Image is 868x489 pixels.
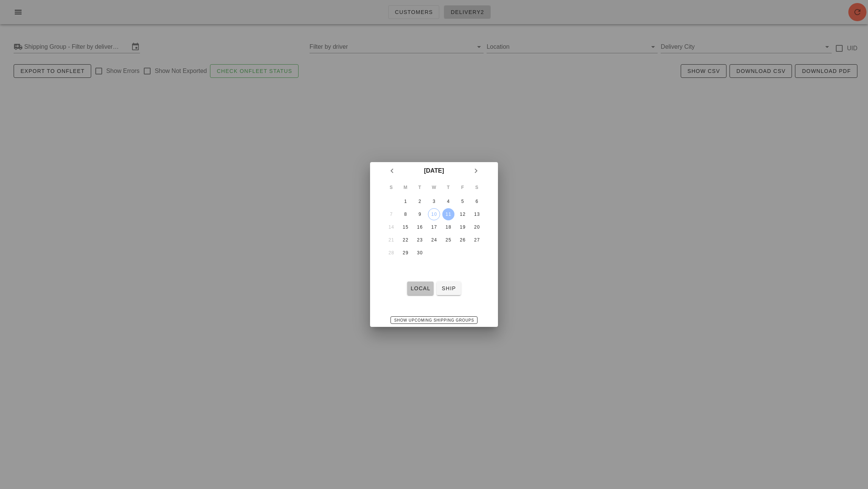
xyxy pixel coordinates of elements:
[400,199,412,204] div: 1
[384,180,398,195] th: S
[414,212,426,217] div: 9
[414,221,426,233] button: 16
[428,237,440,243] div: 24
[400,212,412,217] div: 8
[428,224,440,230] div: 17
[427,180,441,195] th: W
[442,224,454,230] div: 18
[414,237,426,243] div: 23
[471,237,483,243] div: 27
[471,212,483,217] div: 13
[407,282,433,295] button: local
[456,212,468,217] div: 12
[414,247,426,259] button: 30
[437,282,461,295] button: ship
[469,164,483,178] button: Next month
[428,221,440,233] button: 17
[442,195,454,207] button: 4
[442,199,454,204] div: 4
[414,208,426,220] button: 9
[456,199,468,204] div: 5
[442,234,454,246] button: 25
[471,221,483,233] button: 20
[421,164,447,178] button: [DATE]
[471,195,483,207] button: 6
[400,221,412,233] button: 15
[400,208,412,220] button: 8
[428,195,440,207] button: 3
[456,208,468,220] button: 12
[442,221,454,233] button: 18
[394,318,474,322] span: Show Upcoming Shipping Groups
[442,180,455,195] th: T
[400,234,412,246] button: 22
[456,221,468,233] button: 19
[390,316,478,324] button: Show Upcoming Shipping Groups
[456,224,468,230] div: 19
[428,212,440,217] div: 10
[442,208,454,220] button: 11
[428,208,440,220] button: 10
[400,237,412,243] div: 22
[410,285,430,291] span: local
[399,180,412,195] th: M
[428,199,440,204] div: 3
[400,224,412,230] div: 15
[400,195,412,207] button: 1
[442,212,454,217] div: 11
[456,234,468,246] button: 26
[414,195,426,207] button: 2
[456,195,468,207] button: 5
[456,180,470,195] th: F
[471,234,483,246] button: 27
[456,237,468,243] div: 26
[414,250,426,255] div: 30
[471,224,483,230] div: 20
[400,247,412,259] button: 29
[470,180,484,195] th: S
[428,234,440,246] button: 24
[414,234,426,246] button: 23
[414,224,426,230] div: 16
[414,199,426,204] div: 2
[440,285,458,291] span: ship
[385,164,399,178] button: Previous month
[400,250,412,255] div: 29
[471,199,483,204] div: 6
[413,180,426,195] th: T
[471,208,483,220] button: 13
[442,237,454,243] div: 25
